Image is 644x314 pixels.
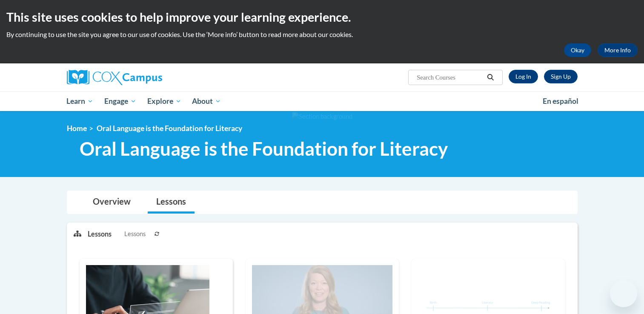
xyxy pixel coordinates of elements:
h2: This site uses cookies to help improve your learning experience. [6,9,638,26]
input: Search Courses [416,72,484,83]
a: Cox Campus [67,70,229,85]
a: Log In [509,70,538,83]
img: Section background [292,112,352,121]
a: More Info [598,43,638,57]
p: By continuing to use the site you agree to our use of cookies. Use the ‘More info’ button to read... [6,30,638,39]
a: Engage [99,91,142,111]
p: Lessons [88,229,112,239]
span: Lessons [124,229,146,239]
a: Register [544,70,578,83]
iframe: Button to launch messaging window [610,280,637,307]
span: Explore [147,96,181,106]
img: Cox Campus [67,70,162,85]
a: Learn [61,91,99,111]
a: Lessons [148,191,195,214]
span: Learn [66,96,93,106]
a: Explore [142,91,187,111]
button: Search [484,72,497,83]
a: Home [67,124,87,133]
span: En español [543,97,578,106]
a: Overview [84,191,139,214]
a: En español [537,92,584,110]
span: Oral Language is the Foundation for Literacy [97,124,242,133]
div: Main menu [54,91,590,111]
span: About [192,96,221,106]
span: Engage [104,96,136,106]
span: Oral Language is the Foundation for Literacy [80,137,448,160]
a: About [186,91,226,111]
button: Okay [564,43,591,57]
